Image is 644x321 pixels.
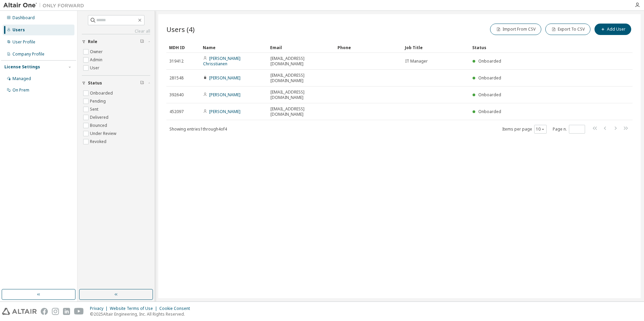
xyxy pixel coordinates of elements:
span: Items per page [502,125,547,134]
div: Cookie Consent [159,306,194,311]
button: Role [82,34,150,49]
div: Dashboard [12,15,35,21]
label: User [90,64,101,72]
a: [PERSON_NAME] Chrisstianen [203,56,240,67]
button: Export To CSV [545,24,590,35]
button: Add User [594,24,631,35]
span: Onboarded [478,75,501,81]
label: Delivered [90,113,110,121]
span: Onboarded [478,58,501,64]
div: License Settings [4,64,40,70]
label: Under Review [90,130,118,138]
a: [PERSON_NAME] [209,75,240,81]
button: 10 [536,127,545,132]
span: 319412 [169,59,184,64]
span: Status [88,80,102,86]
a: [PERSON_NAME] [209,92,240,98]
span: [EMAIL_ADDRESS][DOMAIN_NAME] [270,90,332,100]
label: Onboarded [90,89,114,97]
button: Status [82,76,150,91]
label: Owner [90,48,104,56]
div: Website Terms of Use [110,306,159,311]
label: Sent [90,105,100,113]
img: youtube.svg [74,308,84,315]
div: Email [270,42,332,53]
img: Altair One [3,2,88,9]
span: Showing entries 1 through 4 of 4 [169,126,227,132]
label: Revoked [90,138,108,146]
span: Page n. [553,125,585,134]
div: Users [12,27,25,33]
span: Onboarded [478,109,501,114]
span: [EMAIL_ADDRESS][DOMAIN_NAME] [270,73,332,83]
span: [EMAIL_ADDRESS][DOMAIN_NAME] [270,106,332,117]
div: User Profile [12,39,35,45]
div: Job Title [405,42,467,53]
label: Admin [90,56,104,64]
span: 452097 [169,109,184,114]
span: 281548 [169,75,184,81]
div: Privacy [90,306,110,311]
span: 392640 [169,92,184,98]
span: Clear filter [140,80,144,86]
span: IT Manager [405,59,428,64]
span: [EMAIL_ADDRESS][DOMAIN_NAME] [270,56,332,67]
img: instagram.svg [52,308,59,315]
img: facebook.svg [41,308,48,315]
span: Role [88,39,97,44]
p: © 2025 Altair Engineering, Inc. All Rights Reserved. [90,311,194,317]
div: On Prem [12,87,29,93]
div: Phone [337,42,399,53]
img: altair_logo.svg [2,308,37,315]
label: Bounced [90,121,108,130]
a: [PERSON_NAME] [209,109,240,114]
div: MDH ID [169,42,197,53]
span: Clear filter [140,39,144,44]
div: Name [203,42,265,53]
button: Import From CSV [490,24,541,35]
label: Pending [90,97,107,105]
img: linkedin.svg [63,308,70,315]
div: Status [472,42,598,53]
span: Users (4) [166,25,195,34]
a: Clear all [82,29,150,34]
div: Managed [12,76,31,81]
span: Onboarded [478,92,501,98]
div: Company Profile [12,51,44,57]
